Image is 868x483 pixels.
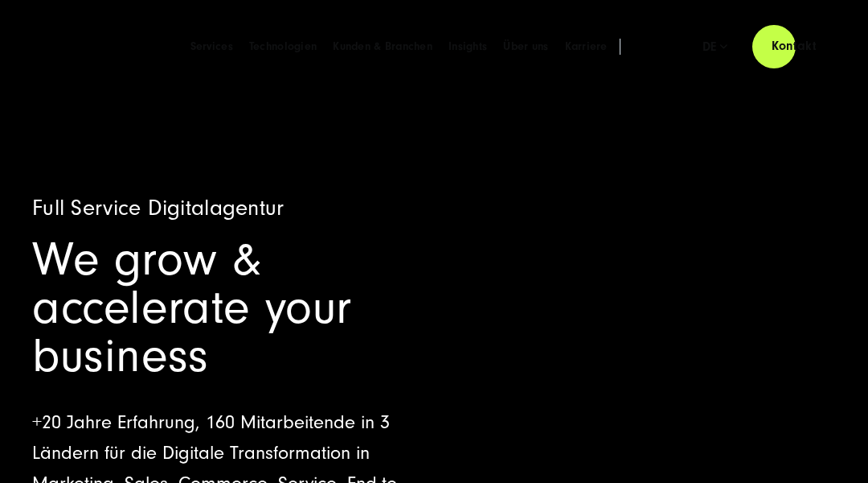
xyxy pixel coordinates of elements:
a: Über uns [503,39,548,55]
h1: We grow & accelerate your business [32,236,420,381]
a: Services [190,39,233,55]
a: Karriere [565,39,608,55]
a: Kontakt [752,23,836,69]
a: Kunden & Branchen [333,39,432,55]
img: SUNZINET Full Service Digital Agentur [32,32,153,60]
div: de [702,39,728,55]
a: Insights [448,39,487,55]
a: Technologien [249,39,317,55]
span: Full Service Digitalagentur [32,196,285,221]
